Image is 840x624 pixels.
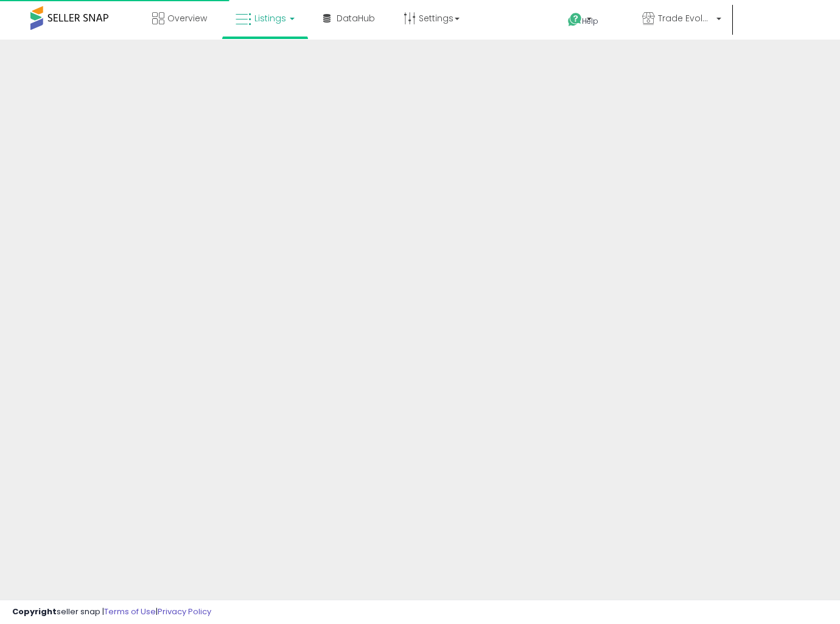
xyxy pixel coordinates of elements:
span: Trade Evolution US [658,12,713,24]
span: Help [582,16,598,26]
span: DataHub [337,12,375,24]
a: Help [558,3,623,40]
span: Listings [254,12,286,24]
i: Get Help [567,12,583,27]
span: Overview [167,12,207,24]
